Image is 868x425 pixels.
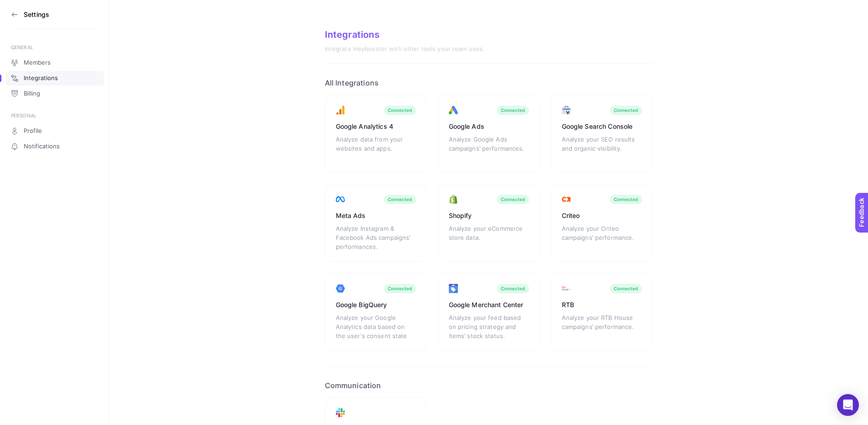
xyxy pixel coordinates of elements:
div: Connected [614,197,638,202]
div: Analyze your eCommerce store data. [449,224,529,251]
span: Feedback [5,3,35,10]
div: Connected [501,107,525,113]
div: Integrations [325,29,653,40]
div: Analyze your RTB House campaigns’ performance. [562,313,642,340]
div: RTB [562,300,642,309]
a: Integrations [5,71,104,86]
div: Meta Ads [336,211,416,220]
div: Shopify [449,211,529,220]
div: Google Merchant Center [449,300,529,309]
span: Integrations [24,75,58,82]
div: PERSONAL [11,112,98,119]
a: Notifications [5,139,104,154]
div: Integrate Heybooster with other tools your team uses. [325,46,653,53]
span: Billing [24,90,40,97]
h3: Settings [24,11,49,18]
div: Analyze your feed based on pricing strategy and items’ stock status. [449,313,529,340]
div: Analyze your Criteo campaigns’ performance. [562,224,642,251]
div: Connected [501,197,525,202]
div: Analyze Google Ads campaigns’ performances. [449,135,529,162]
div: Google Ads [449,122,529,131]
h2: All Integrations [325,78,653,87]
div: Connected [501,286,525,291]
a: Members [5,56,104,70]
div: Analyze data from your websites and apps. [336,135,416,162]
span: Notifications [24,143,60,150]
div: Open Intercom Messenger [837,394,859,416]
div: Analyze Instagram & Facebook Ads campaigns’ performances. [336,224,416,251]
span: Members [24,59,51,66]
div: Google Search Console [562,122,642,131]
span: Profile [24,127,42,135]
a: Profile [5,124,104,138]
a: Billing [5,86,104,101]
div: Google BigQuery [336,300,416,309]
div: Criteo [562,211,642,220]
div: Analyze your SEO results and organic visibility. [562,135,642,162]
div: Connected [388,197,412,202]
h2: Communication [325,381,653,390]
div: GENERAL [11,44,98,51]
div: Analyze your Google Analytics data based on the user's consent state [336,313,416,340]
div: Connected [614,286,638,291]
div: Connected [388,107,412,113]
div: Google Analytics 4 [336,122,416,131]
div: Connected [388,286,412,291]
div: Connected [614,107,638,113]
